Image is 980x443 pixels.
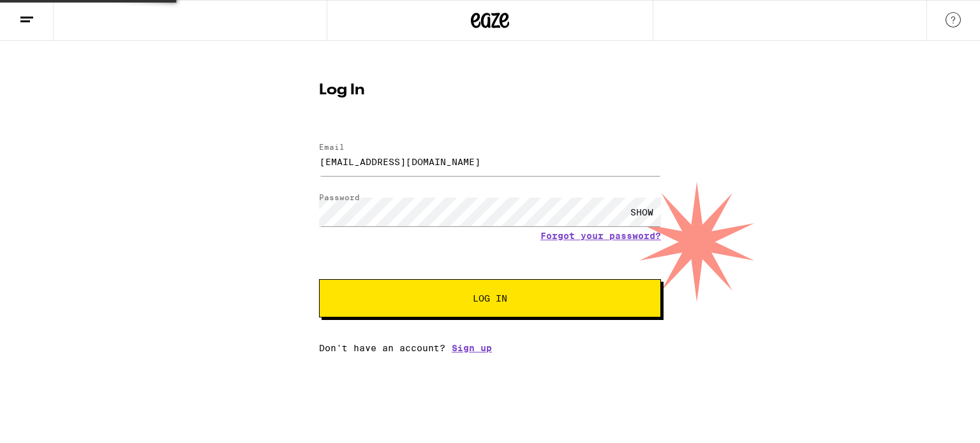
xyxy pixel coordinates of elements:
[540,231,661,241] a: Forgot your password?
[319,143,345,151] label: Email
[623,198,661,226] div: SHOW
[319,83,661,98] h1: Log In
[319,193,360,201] label: Password
[319,343,661,353] div: Don't have an account?
[473,294,507,303] span: Log In
[319,147,661,176] input: Email
[319,279,661,317] button: Log In
[452,343,492,353] a: Sign up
